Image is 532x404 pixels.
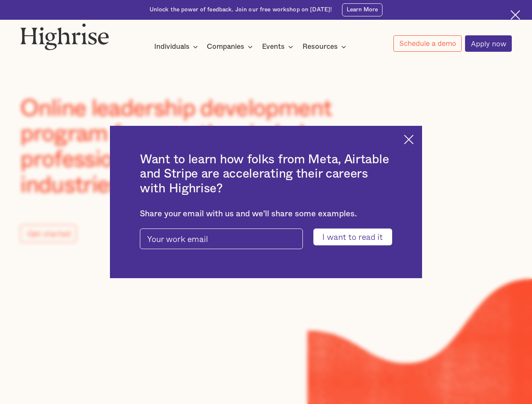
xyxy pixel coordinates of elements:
[511,10,520,20] img: Cross icon
[302,42,349,52] div: Resources
[342,3,382,16] a: Learn More
[140,229,303,249] input: Your work email
[393,35,462,52] a: Schedule a demo
[262,42,285,52] div: Events
[20,23,109,50] img: Highrise logo
[154,42,190,52] div: Individuals
[262,42,296,52] div: Events
[154,42,201,52] div: Individuals
[313,229,392,245] input: I want to read it
[140,229,392,245] form: pop-up-modal-form
[207,42,255,52] div: Companies
[140,209,392,219] div: Share your email with us and we'll share some examples.
[404,135,414,144] img: Cross icon
[207,42,244,52] div: Companies
[465,35,512,52] a: Apply now
[140,152,392,196] h2: Want to learn how folks from Meta, Airtable and Stripe are accelerating their careers with Highrise?
[302,42,338,52] div: Resources
[150,6,332,14] div: Unlock the power of feedback. Join our free workshop on [DATE]!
